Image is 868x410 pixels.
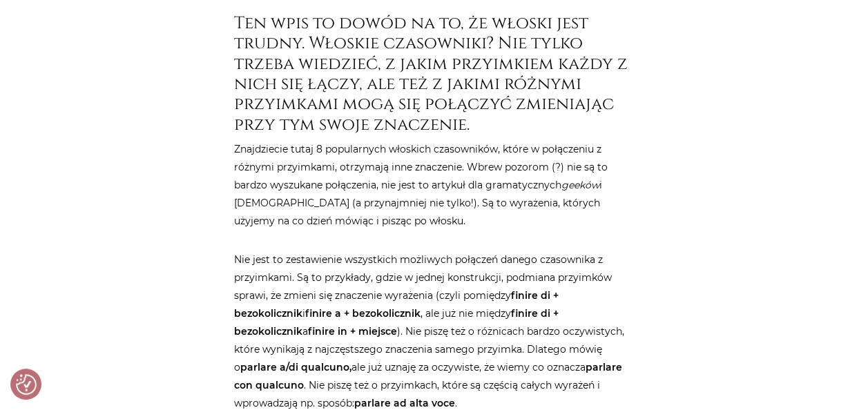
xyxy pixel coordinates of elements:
[308,325,397,338] strong: finire in + miejsce
[240,361,351,373] strong: parlare a/di qualcuno,
[354,397,455,409] strong: parlare ad alta voce
[234,13,635,135] h3: Ten wpis to dowód na to, że włoski jest trudny. Włoskie czasowniki? Nie tylko trzeba wiedzieć, z ...
[561,179,599,191] em: geeków
[16,374,37,395] button: Preferencje co do zgód
[234,140,635,230] p: Znajdziecie tutaj 8 popularnych włoskich czasowników, które w połączeniu z różnymi przyimkami, ot...
[305,307,421,320] strong: finire a + bezokolicznik
[16,374,37,395] img: Revisit consent button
